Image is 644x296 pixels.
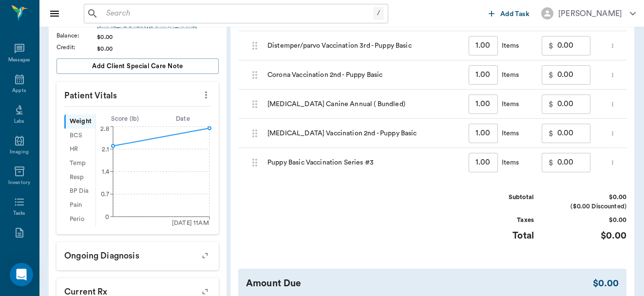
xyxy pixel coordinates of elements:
div: HR [64,143,95,157]
div: Items [498,41,519,51]
input: 0.00 [557,94,590,114]
div: Appts [12,87,26,94]
button: more [198,87,214,103]
div: Tasks [13,210,25,217]
tspan: 2.1 [101,146,109,152]
div: Perio [64,212,95,226]
p: $ [549,98,553,110]
div: Total [461,229,534,243]
button: Close drawer [45,4,64,23]
div: $0.00 [97,44,219,53]
tspan: 2.8 [100,126,109,132]
div: Items [498,129,519,138]
div: Labs [14,118,24,125]
tspan: 1.4 [101,169,109,175]
div: $0.00 [553,193,626,202]
div: Items [498,70,519,80]
input: 0.00 [557,153,590,172]
div: $0.00 [553,216,626,225]
button: more [607,154,618,171]
div: [PERSON_NAME] [558,8,622,19]
input: 0.00 [557,124,590,143]
div: Score ( lb ) [96,114,154,124]
p: Ongoing diagnosis [57,242,219,266]
input: 0.00 [557,65,590,85]
button: message [598,155,603,170]
p: $ [549,69,553,81]
div: Corona Vaccination 2nd - Puppy Basic [263,60,464,90]
div: $0.00 [593,277,619,291]
tspan: [DATE] 11AM [172,220,209,226]
button: more [607,67,618,83]
div: Subtotal [461,193,534,202]
div: Open Intercom Messenger [10,263,33,286]
button: more [607,37,618,54]
div: Pain [64,198,95,212]
button: more [607,96,618,112]
input: Search [102,7,373,20]
div: Resp [64,170,95,185]
div: / [373,7,384,20]
p: $ [549,128,553,139]
input: 0.00 [557,36,590,55]
div: BCS [64,129,95,143]
button: Add client Special Care Note [57,58,219,74]
tspan: 0.7 [100,191,109,197]
div: Weight [64,114,95,129]
button: more [607,125,618,142]
div: $0.00 [553,229,626,243]
div: [MEDICAL_DATA] Vaccination 2nd - Puppy Basic [263,119,464,148]
button: [PERSON_NAME] [533,4,644,22]
div: Distemper/parvo Vaccination 3rd - Puppy Basic [263,31,464,60]
button: Add Task [485,4,533,22]
div: Date [154,114,212,124]
div: [MEDICAL_DATA] Canine Annual ( Bundled) [263,90,464,119]
div: $0.00 [97,33,219,41]
div: Balance : [57,31,97,40]
p: $ [549,40,553,52]
div: Puppy Basic Vaccination Series #3 [263,148,464,177]
div: Items [498,158,519,167]
p: $ [549,157,553,168]
div: Inventory [8,179,30,186]
div: Temp [64,156,95,170]
div: Credit : [57,43,97,52]
div: Amount Due [246,277,593,291]
div: ($0.00 Discounted) [553,202,626,211]
tspan: 0 [105,214,109,220]
p: Patient Vitals [57,82,219,106]
div: BP Dia [64,185,95,199]
div: Imaging [10,148,29,156]
div: Taxes [461,216,534,225]
div: Messages [8,56,31,64]
div: Items [498,99,519,109]
span: Add client Special Care Note [92,61,183,72]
